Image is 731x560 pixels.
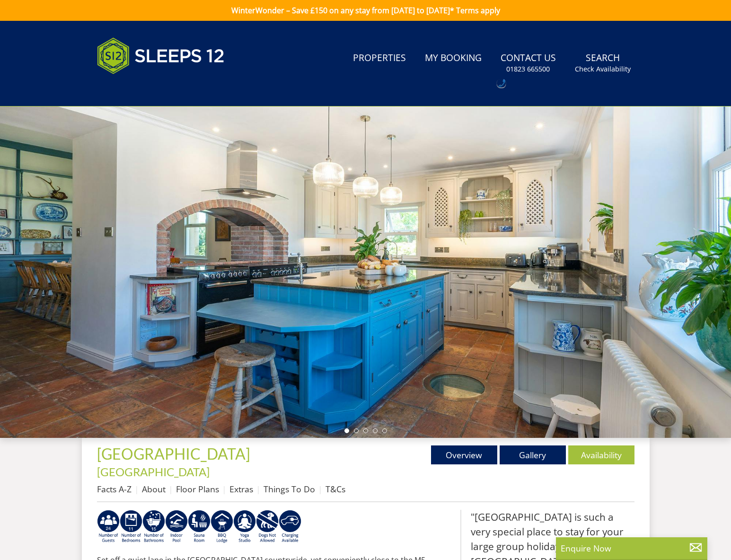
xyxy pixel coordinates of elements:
a: SearchCheck Availability [571,48,634,79]
img: Sleeps 12 [97,32,225,80]
p: Enquire Now [561,542,703,554]
a: T&Cs [326,483,345,495]
span: [GEOGRAPHIC_DATA] [97,444,250,463]
img: AD_4nXc7e7Q8UMyixv7rz6qOvtfOJ-HWxdS5HoMkAakz0LHAlDrv7TQsW7pMSRZyfjfsXCPjAd0FRaH36fYwXYpeivIHiPWTW... [256,510,279,544]
img: AD_4nXfdu1WaBqbCvRx5dFd3XGC71CFesPHPPZknGuZzXQvBzugmLudJYyY22b9IpSVlKbnRjXo7AJLKEyhYodtd_Fvedgm5q... [211,510,233,544]
a: [GEOGRAPHIC_DATA] [97,465,210,479]
a: Properties [349,48,410,69]
small: 01823 665500 [506,64,550,74]
a: My Booking [421,48,485,69]
img: AD_4nXcUjM1WnLzsaFfiW9TMoiqu-Li4Mbh7tQPNLiOJr1v-32nzlqw6C9VhAL0Jhfye3ZR83W5Xs0A91zNVQMMCwO1NDl3vc... [120,510,142,544]
a: Overview [431,445,497,464]
img: AD_4nXei2dp4L7_L8OvME76Xy1PUX32_NMHbHVSts-g-ZAVb8bILrMcUKZI2vRNdEqfWP017x6NFeUMZMqnp0JYknAB97-jDN... [165,510,188,544]
img: AD_4nXcP0lSAj2RrkCDKBMTdGZQyb5EoaFdlBgAnp9NdA0jwQWQqXlXvBJZTOTp8jWUu-UiW774yhG8GIeRNwkdjUvtBJ9HRX... [97,510,120,544]
a: [GEOGRAPHIC_DATA] [97,444,253,463]
img: AD_4nXcRV6P30fiR8iraYFozW6le9Vk86fgJjC-9F-1XNA85-Uc4EHnrgk24MqOhLr5sK5I_EAKMwzcAZyN0iVKWc3J2Svvhk... [233,510,256,544]
a: Contact Us01823 665500 [497,48,560,79]
div: Call: 01823 665500 [497,79,506,88]
a: Things To Do [264,483,315,495]
img: AD_4nXdgg0c6Dd6x392_yIWaP-3v5tFKEco7vNie24Sn011at1BaNI8IRBOxveTO2ahNI7PHF2Me3ji91R0KlKVl1yjLqVdSt... [142,510,165,544]
a: Facts A-Z [97,483,132,495]
a: Gallery [500,445,566,464]
iframe: Customer reviews powered by Trustpilot [92,85,192,93]
a: About [142,483,166,495]
img: AD_4nXdjbGEeivCGLLmyT_JEP7bTfXsjgyLfnLszUAQeQ4RcokDYHVBt5R8-zTDbAVICNoGv1Dwc3nsbUb1qR6CAkrbZUeZBN... [188,510,211,544]
a: Floor Plans [176,483,219,495]
img: AD_4nXcnT2OPG21WxYUhsl9q61n1KejP7Pk9ESVM9x9VetD-X_UXXoxAKaMRZGYNcSGiAsmGyKm0QlThER1osyFXNLmuYOVBV... [279,510,301,544]
img: hfpfyWBK5wQHBAGPgDf9c6qAYOxxMAAAAASUVORK5CYII= [498,79,506,88]
small: Check Availability [575,64,631,74]
a: Availability [568,445,634,464]
a: Extras [229,483,253,495]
